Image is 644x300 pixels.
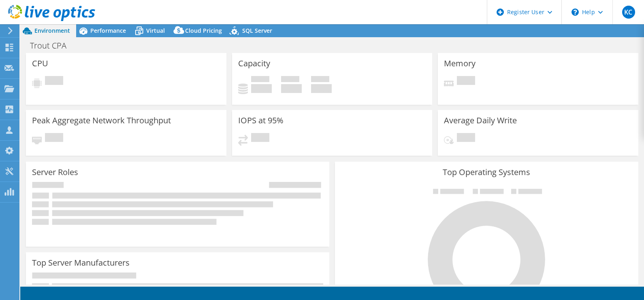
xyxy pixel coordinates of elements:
h3: Peak Aggregate Network Throughput [32,116,171,125]
h3: Average Daily Write [444,116,517,125]
span: Pending [457,133,475,144]
span: SQL Server [242,27,272,34]
span: Total [311,76,329,84]
span: Free [281,76,299,84]
span: Pending [457,76,475,87]
h4: 0 GiB [311,84,332,93]
span: Cloud Pricing [185,27,222,34]
span: Performance [90,27,126,34]
h3: IOPS at 95% [238,116,284,125]
span: Pending [251,133,269,144]
span: Environment [34,27,70,34]
svg: \n [571,8,579,16]
h3: Capacity [238,59,270,68]
h3: CPU [32,59,48,68]
span: Virtual [146,27,165,34]
h4: 0 GiB [281,84,302,93]
h3: Server Roles [32,168,78,177]
span: Used [251,76,269,84]
span: Pending [45,76,63,87]
span: KC [622,6,635,19]
h3: Top Server Manufacturers [32,258,130,267]
span: Pending [45,133,63,144]
h1: Trout CPA [26,41,79,50]
h4: 0 GiB [251,84,272,93]
h3: Top Operating Systems [341,168,632,177]
h3: Memory [444,59,476,68]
